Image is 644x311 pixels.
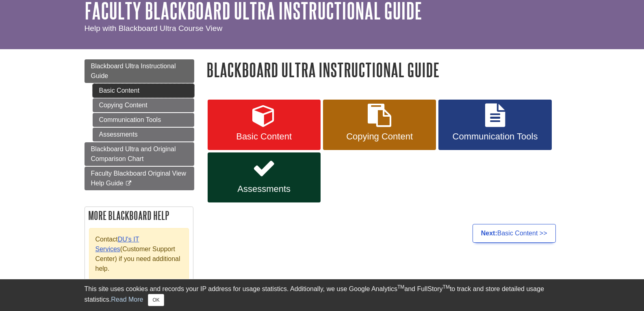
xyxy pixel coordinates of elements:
[85,59,194,83] a: Blackboard Ultra Instructional Guide
[329,131,430,142] span: Copying Content
[91,146,176,162] span: Blackboard Ultra and Original Comparison Chart
[481,230,497,237] strong: Next:
[473,224,556,243] a: Next:Basic Content >>
[125,181,132,186] i: This link opens in a new window
[85,167,194,190] a: Faculty Blackboard Original View Help Guide
[93,84,194,98] a: Basic Content
[214,131,314,142] span: Basic Content
[206,59,560,80] h1: Blackboard Ultra Instructional Guide
[445,131,545,142] span: Communication Tools
[85,24,223,33] span: Help with Blackboard Ultra Course View
[93,113,194,127] a: Communication Tools
[208,100,321,150] a: Basic Content
[214,184,314,194] span: Assessments
[438,100,551,150] a: Communication Tools
[208,152,321,203] a: Assessments
[95,236,139,252] a: DU's IT Services
[91,170,186,187] span: Faculty Blackboard Original View Help Guide
[85,284,560,306] div: This site uses cookies and records your IP address for usage statistics. Additionally, we use Goo...
[89,228,189,280] div: Contact (Customer Support Center) if you need additional help.
[443,284,450,290] sup: TM
[397,284,404,290] sup: TM
[85,142,194,166] a: Blackboard Ultra and Original Comparison Chart
[93,98,194,112] a: Copying Content
[93,128,194,141] a: Assessments
[85,59,194,297] div: Guide Page Menu
[85,207,193,224] h2: More Blackboard Help
[323,100,436,150] a: Copying Content
[91,63,176,79] span: Blackboard Ultra Instructional Guide
[148,294,164,306] button: Close
[111,296,143,303] a: Read More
